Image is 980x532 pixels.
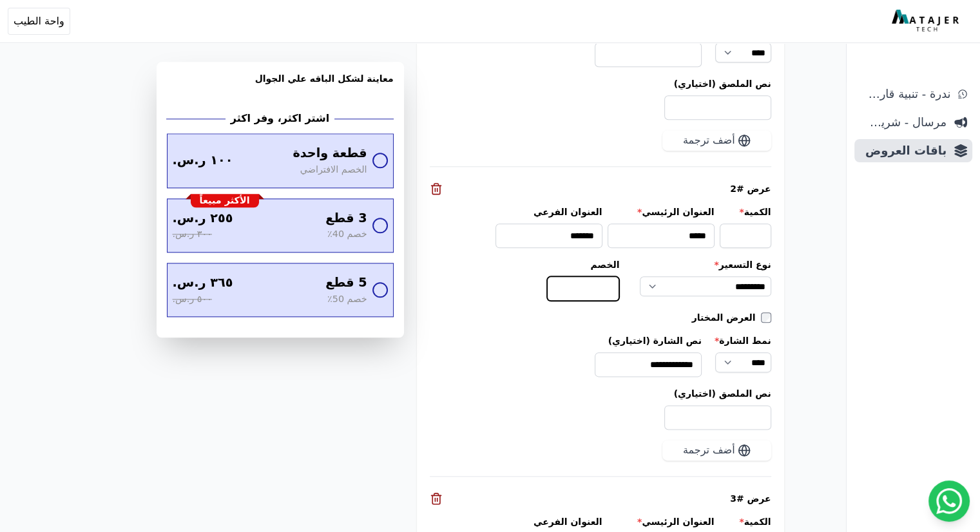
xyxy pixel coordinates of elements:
[173,274,233,292] span: ٣٦٥ ر.س.
[325,274,367,292] span: 5 قطع
[293,144,367,163] span: قطعة واحدة
[720,515,771,528] label: الكمية
[608,515,715,528] label: العنوان الرئيسي
[495,205,602,218] label: العنوان الفرعي
[327,227,367,242] span: خصم 40٪
[191,194,259,208] div: الأكثر مبيعاً
[430,77,771,90] label: نص الملصق (اختياري)
[14,14,64,29] span: واحة الطيب
[662,130,771,151] button: أضف ترجمة
[608,205,715,218] label: العنوان الرئيسي
[495,515,602,528] label: العنوان الفرعي
[8,8,70,35] button: واحة الطيب
[167,72,394,100] h3: معاينة لشكل الباقه علي الجوال
[860,85,950,103] span: ندرة - تنبية قارب علي النفاذ
[430,492,771,505] div: عرض #3
[860,142,946,160] span: باقات العروض
[547,258,619,271] label: الخصم
[720,205,771,218] label: الكمية
[325,209,367,228] span: 3 قطع
[173,227,212,242] span: ٣٠٠ ر.س.
[173,292,212,307] span: ٥٠٠ ر.س.
[327,292,367,307] span: خصم 50٪
[692,311,761,324] label: العرض المختار
[173,151,233,170] span: ١٠٠ ر.س.
[715,334,771,347] label: نمط الشارة
[640,258,771,271] label: نوع التسعير
[860,113,946,131] span: مرسال - شريط دعاية
[683,442,735,458] span: أضف ترجمة
[300,163,367,177] span: الخصم الافتراضي
[430,387,771,400] label: نص الملصق (اختياري)
[892,10,962,33] img: MatajerTech Logo
[683,133,735,148] span: أضف ترجمة
[173,209,233,228] span: ٢٥٥ ر.س.
[595,334,702,347] label: نص الشارة (اختياري)
[662,440,771,461] button: أضف ترجمة
[430,182,771,195] div: عرض #2
[231,111,329,126] h2: اشتر اكثر، وفر اكثر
